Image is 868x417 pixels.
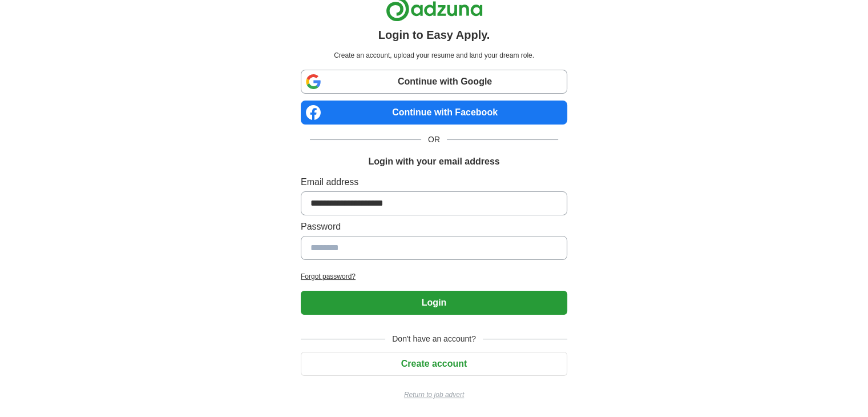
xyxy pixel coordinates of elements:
p: Create an account, upload your resume and land your dream role. [303,50,565,61]
label: Email address [301,175,567,189]
button: Login [301,291,567,315]
h1: Login to Easy Apply. [378,26,490,43]
label: Password [301,220,567,234]
h1: Login with your email address [368,155,499,169]
button: Create account [301,352,567,376]
a: Create account [301,359,567,368]
span: Don't have an account? [385,333,483,345]
a: Forgot password? [301,271,567,282]
a: Continue with Facebook [301,101,567,125]
span: OR [421,134,447,146]
a: Continue with Google [301,70,567,94]
a: Return to job advert [301,390,567,400]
